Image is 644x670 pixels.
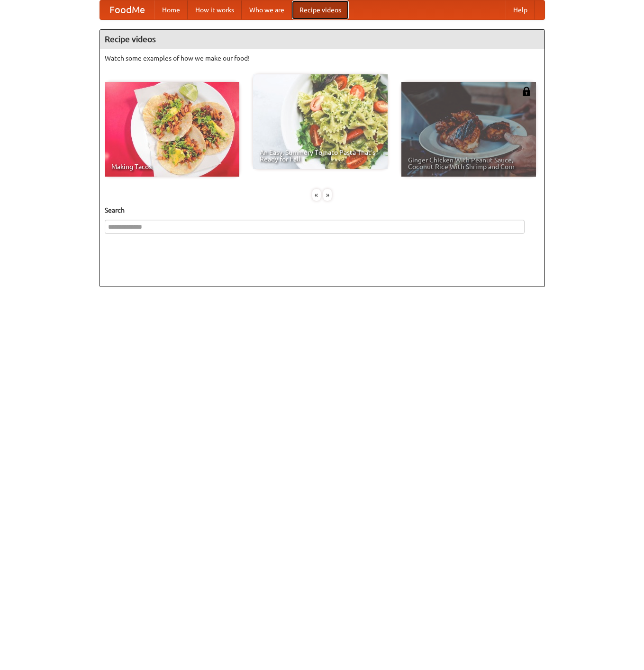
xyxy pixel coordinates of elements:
span: Making Tacos [111,163,233,170]
a: An Easy, Summery Tomato Pasta That's Ready for Fall [253,74,388,169]
a: How it works [188,0,242,19]
span: An Easy, Summery Tomato Pasta That's Ready for Fall [260,149,381,162]
a: Who we are [242,0,292,19]
a: Making Tacos [105,82,239,177]
h5: Search [105,205,540,215]
a: FoodMe [100,0,154,19]
a: Home [154,0,188,19]
img: 483408.png [522,87,531,96]
h4: Recipe videos [100,30,544,49]
p: Watch some examples of how we make our food! [105,54,540,63]
div: » [323,189,332,201]
div: « [312,189,321,201]
a: Help [506,0,535,19]
a: Recipe videos [292,0,349,19]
